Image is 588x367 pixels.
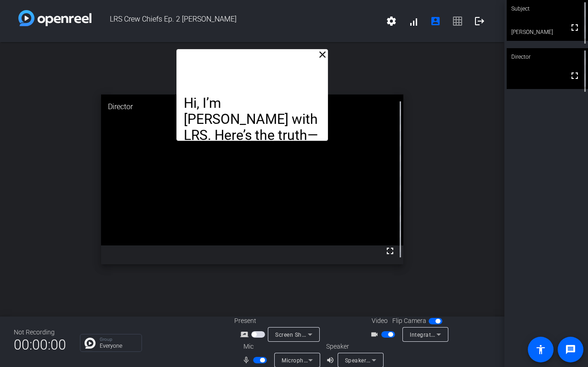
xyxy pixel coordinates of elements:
mat-icon: account_box [430,16,441,27]
img: white-gradient.svg [18,10,91,26]
p: Group [100,337,137,342]
span: 00:00:00 [14,334,66,356]
mat-icon: message [565,344,576,355]
mat-icon: settings [386,16,397,27]
div: Not Recording [14,328,66,337]
mat-icon: videocam_outline [370,329,381,340]
div: Mic [234,342,326,351]
span: Integrated Camera [410,331,460,338]
span: Speakers (Realtek(R) Audio) [345,356,420,364]
mat-icon: fullscreen [384,245,396,256]
img: Chat Icon [85,338,96,349]
mat-icon: accessibility [535,344,546,355]
div: Present [234,316,326,326]
span: Screen Sharing [275,331,316,338]
div: Speaker [326,342,381,351]
mat-icon: logout [474,16,485,27]
mat-icon: screen_share_outline [240,329,251,340]
span: LRS Crew Chiefs Ep. 2 [PERSON_NAME] [91,10,380,32]
span: Microphone (Blue Snowball ) [282,356,359,364]
span: Flip Camera [392,316,426,326]
mat-icon: close [317,49,328,60]
mat-icon: volume_up [326,355,337,366]
span: Video [372,316,388,326]
mat-icon: mic_none [242,355,253,366]
div: Director [507,48,588,66]
mat-icon: fullscreen [569,70,580,81]
button: signal_cellular_alt [402,10,424,32]
p: Everyone [100,343,137,349]
div: Director [101,95,404,119]
mat-icon: fullscreen [569,22,580,33]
